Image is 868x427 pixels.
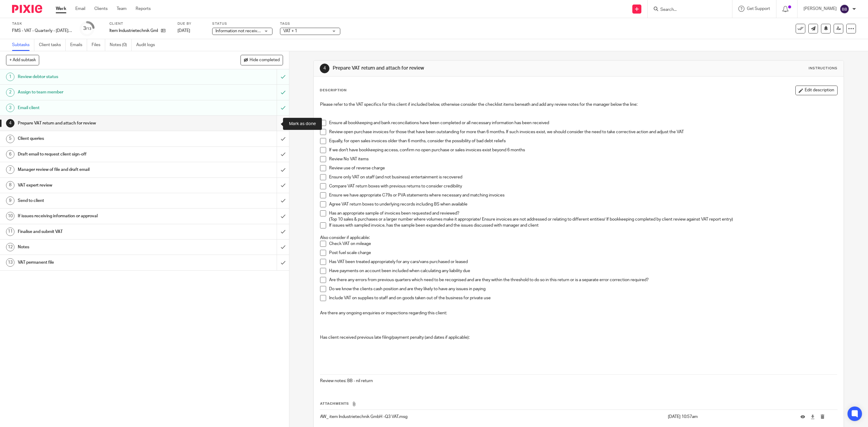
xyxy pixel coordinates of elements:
a: Emails [70,39,87,51]
div: 8 [6,181,14,190]
a: Reports [136,6,151,12]
div: 4 [6,119,14,127]
p: If issues with sampled invoice, has the sample been expanded and the issues discussed with manage... [329,222,837,228]
p: Also consider if applicable: [320,235,837,241]
h1: Prepare VAT return and attach for review [333,65,592,71]
p: Check VAT on mileage [329,241,837,247]
div: 6 [6,150,14,159]
label: Tags [280,21,340,26]
small: /13 [86,27,91,30]
img: Pixie [12,5,42,13]
h1: VAT permanent file [18,258,187,267]
button: Hide completed [241,55,283,65]
h1: Email client [18,103,187,112]
p: Agree VAT return boxes to underlying records including BS when available [329,201,837,207]
h1: Finalise and submit VAT [18,227,187,236]
span: [DATE] [178,29,190,33]
input: Search [660,7,714,13]
p: Ensure we have appropriate C79s or PVA statements where necessary and matching invoices [329,192,837,198]
label: Task [12,21,72,26]
a: Client tasks [39,39,66,51]
p: Has an appropriate sample of invoices been requested and reviewed? [329,210,837,216]
p: Review notes: BB - nil return [320,378,837,384]
h1: If issues receiving information or approval [18,212,187,221]
p: AW_ item Industrietechnik GmbH -Q3 VAT.msg [320,414,665,420]
div: 10 [6,212,14,220]
p: If we don't have bookkeeping access, confirm no open purchase or sales invoices exist beyond 6 mo... [329,147,837,153]
p: (Top 10 sales & purchases or a larger number where volumes make it appropriate/ Ensure invoices a... [329,216,837,222]
label: Client [109,21,170,26]
p: Please refer to the VAT specifics for this client if included below, otherwise consider the check... [320,102,837,108]
a: Notes (0) [110,39,132,51]
p: Review No VAT items [329,156,837,162]
h1: Notes [18,243,187,252]
a: Work [56,6,66,12]
img: svg%3E [840,4,849,14]
div: 1 [6,73,14,81]
button: Edit description [795,86,838,95]
p: Compare VAT return boxes with previous returns to consider credibility [329,183,837,189]
p: Post fuel scale charge [329,250,837,256]
p: Has VAT been treated appropriately for any cars/vans purchased or leased [329,259,837,265]
button: + Add subtask [6,55,39,65]
p: Ensure only VAT on staff (and not business) entertainment is recovered [329,174,837,180]
p: Include VAT on supplies to staff and on goods taken out of the business for private use [329,295,837,301]
p: Description [320,88,347,93]
div: 2 [6,88,14,97]
a: Files [92,39,105,51]
a: Team [117,6,127,12]
p: Are there any ongoing enquiries or inspections regarding this client: [320,310,837,316]
div: 3 [6,104,14,112]
div: Instructions [809,66,838,71]
p: Review open purchase invoices for those that have been outstanding for more than 6 months. If suc... [329,129,837,135]
label: Status [212,21,272,26]
label: Due by [178,21,205,26]
h1: Prepare VAT return and attach for review [18,119,187,128]
h1: Manager review of file and draft email [18,165,187,174]
h1: Draft email to request client sign-off [18,150,187,159]
h1: VAT expert review [18,181,187,190]
div: 3 [83,25,91,32]
span: Hide completed [250,58,280,63]
a: Clients [94,6,108,12]
div: FMS - VAT - Quarterly - [DATE] - [DATE] [12,28,72,34]
h1: Send to client [18,196,187,205]
div: 11 [6,228,14,236]
div: 13 [6,258,14,267]
p: [PERSON_NAME] [804,6,837,12]
div: 4 [320,64,329,73]
p: Review use of reverse charge [329,165,837,171]
div: FMS - VAT - Quarterly - July - September, 2025 [12,28,72,34]
p: Equally, for open sales invoices older than 6 months, consider the possibility of bad debt reliefs [329,138,837,144]
p: Are there any errors from previous quarters which need to be recognised and are they within the t... [329,277,837,283]
p: Do we know the clients cash position and are they likely to have any issues in paying [329,286,837,292]
p: Have payments on account been included when calculating any liability due [329,268,837,274]
span: Get Support [747,7,770,11]
span: VAT + 1 [283,29,297,33]
div: 12 [6,243,14,251]
h1: Review debtor status [18,72,187,81]
span: Information not received [215,29,262,33]
p: Item Industrietechnik GmbH [109,28,158,34]
a: Audit logs [136,39,159,51]
p: Has client received previous late filing/payment penalty (and dates if applicable): [320,334,837,341]
div: 9 [6,196,14,205]
h1: Client queries [18,134,187,143]
a: Email [75,6,85,12]
span: Attachments [320,402,349,405]
h1: Assign to team member [18,88,187,97]
p: [DATE] 10:57am [668,414,791,420]
a: Subtasks [12,39,34,51]
p: Ensure all bookkeeping and bank reconciliations have been completed or all necessary information ... [329,120,837,126]
a: Download [810,414,815,420]
div: 5 [6,135,14,143]
div: 7 [6,165,14,174]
